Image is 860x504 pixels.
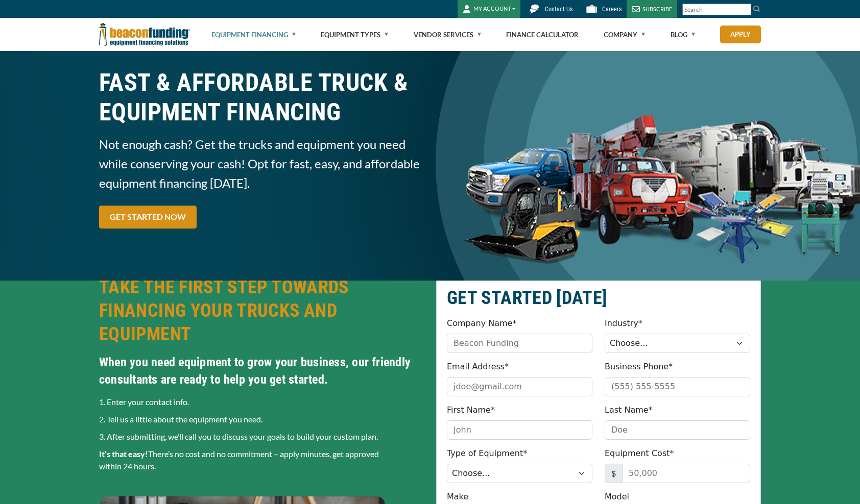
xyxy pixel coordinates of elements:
span: Not enough cash? Get the trucks and equipment you need while conserving your cash! Opt for fast, ... [99,135,424,193]
input: Doe [605,420,750,440]
input: John [447,420,592,440]
input: Beacon Funding [447,334,592,353]
a: Vendor Services [414,18,481,51]
p: There’s no cost and no commitment – apply minutes, get approved within 24 hours. [99,448,424,472]
a: Clear search text [740,6,749,14]
input: jdoe@gmail.com [447,377,592,396]
a: Company [604,18,645,51]
a: Equipment Financing [211,18,296,51]
label: Industry* [605,317,642,330]
a: Apply [720,26,761,43]
input: (555) 555-5555 [605,377,750,396]
a: Finance Calculator [506,18,579,51]
span: $ [605,464,623,483]
label: Last Name* [605,404,653,416]
label: Equipment Cost* [605,447,674,460]
a: Blog [671,18,695,51]
label: Model [605,491,629,503]
span: Careers [602,6,622,13]
label: First Name* [447,404,495,416]
h1: FAST & AFFORDABLE TRUCK & [99,68,424,127]
h2: TAKE THE FIRST STEP TOWARDS FINANCING YOUR TRUCKS AND EQUIPMENT [99,275,424,346]
p: 3. After submitting, we’ll call you to discuss your goals to build your custom plan. [99,431,424,443]
strong: It’s that easy! [99,449,148,459]
label: Email Address* [447,361,509,373]
h2: GET STARTED [DATE] [447,286,750,310]
input: Search [682,4,751,15]
p: 1. Enter your contact info. [99,396,424,408]
img: Search [753,5,761,13]
span: EQUIPMENT FINANCING [99,97,424,127]
a: Equipment Types [321,18,388,51]
label: Business Phone* [605,361,673,373]
input: 50,000 [622,464,750,483]
img: Beacon Funding Corporation logo [99,18,190,51]
label: Type of Equipment* [447,447,527,460]
a: GET STARTED NOW [99,206,197,229]
label: Company Name* [447,317,516,330]
p: 2. Tell us a little about the equipment you need. [99,413,424,425]
label: Make [447,491,468,503]
h4: When you need equipment to grow your business, our friendly consultants are ready to help you get... [99,354,424,388]
span: Contact Us [545,6,572,13]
